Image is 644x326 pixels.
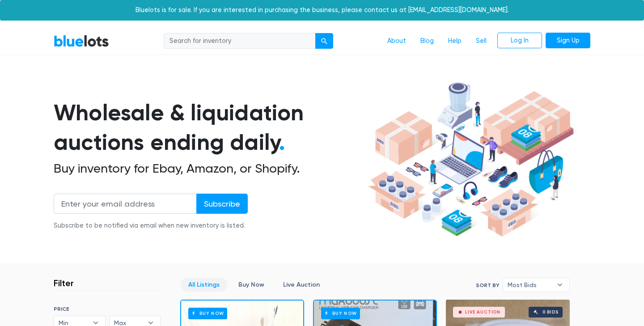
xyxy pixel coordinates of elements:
h6: Buy Now [188,308,227,319]
a: BlueLots [54,34,109,47]
a: Blog [413,33,441,50]
a: All Listings [181,278,227,292]
input: Subscribe [196,194,248,214]
span: Most Bids [508,278,552,292]
div: Live Auction [465,310,500,314]
h1: Wholesale & liquidation auctions ending daily [54,98,365,157]
a: Help [441,33,469,50]
h6: PRICE [54,306,161,312]
a: Sell [469,33,494,50]
div: 0 bids [542,310,559,314]
h3: Filter [54,278,74,288]
label: Sort By [476,281,499,289]
a: Log In [497,33,542,49]
a: Live Auction [275,278,327,292]
b: ▾ [551,278,569,292]
a: About [380,33,413,50]
img: hero-ee84e7d0318cb26816c560f6b4441b76977f77a177738b4e94f68c95b2b83dbb.png [365,78,577,241]
div: Subscribe to be notified via email when new inventory is listed. [54,221,248,231]
input: Search for inventory [164,33,316,49]
h6: Buy Now [321,308,360,319]
input: Enter your email address [54,194,197,214]
a: Sign Up [546,33,590,49]
a: Buy Now [231,278,272,292]
h2: Buy inventory for Ebay, Amazon, or Shopify. [54,161,365,176]
span: . [279,129,285,156]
